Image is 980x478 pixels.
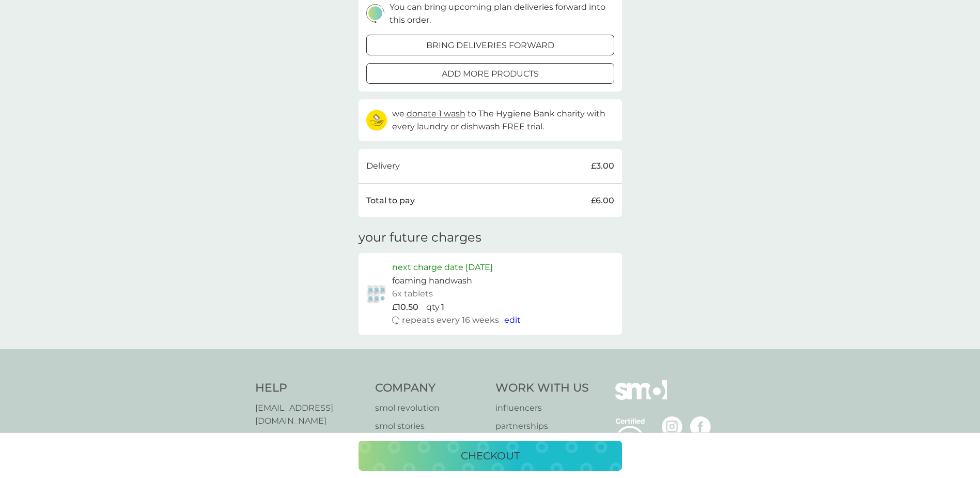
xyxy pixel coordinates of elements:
p: £3.00 [591,159,614,173]
a: smol stories [375,420,485,433]
p: Delivery [366,159,400,173]
p: 6x tablets [392,287,433,301]
button: add more products [366,63,614,84]
a: partnerships [495,420,589,433]
a: [EMAIL_ADDRESS][DOMAIN_NAME] [255,401,365,428]
p: Total to pay [366,194,415,207]
span: donate 1 wash [407,109,465,118]
span: edit [504,315,521,325]
p: foaming handwash [392,274,472,288]
h3: your future charges [359,230,481,245]
img: smol [615,380,667,415]
h4: Work With Us [495,380,589,396]
p: repeats every 16 weeks [402,313,499,327]
button: bring deliveries forward [366,35,614,55]
img: delivery-schedule.svg [366,4,384,23]
p: £6.00 [591,194,614,207]
p: qty [426,301,440,314]
p: checkout [461,447,520,464]
p: add more products [442,67,539,81]
p: 1 [441,301,444,314]
p: next charge date [DATE] [392,261,493,274]
h4: Help [255,380,365,396]
h4: Company [375,380,485,396]
img: visit the smol Facebook page [690,416,711,437]
a: influencers [495,401,589,415]
button: edit [504,313,521,327]
p: bring deliveries forward [426,39,554,52]
p: £10.50 [392,301,418,314]
button: checkout [359,441,622,471]
p: You can bring upcoming plan deliveries forward into this order. [390,1,614,27]
a: smol revolution [375,401,485,415]
p: we to The Hygiene Bank charity with every laundry or dishwash FREE trial. [392,107,614,133]
img: visit the smol Instagram page [662,416,682,437]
